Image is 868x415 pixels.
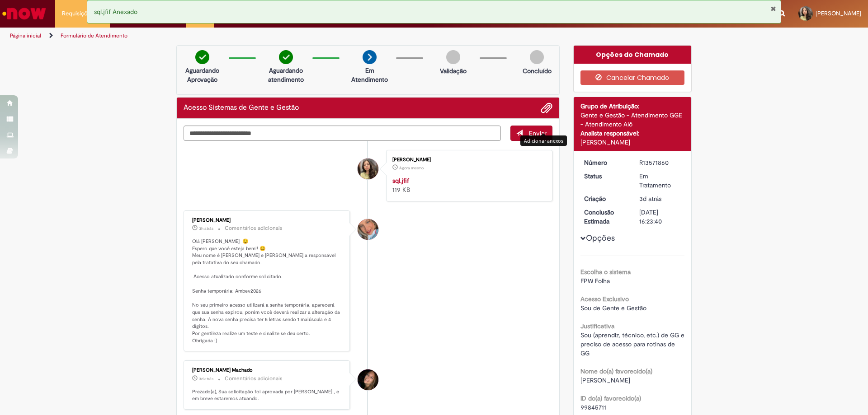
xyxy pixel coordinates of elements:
[399,165,424,171] time: 29/09/2025 13:34:39
[639,172,681,190] div: Em Tratamento
[199,376,213,382] span: 3d atrás
[639,195,661,203] span: 3d atrás
[440,66,467,75] p: Validação
[530,50,544,64] img: img-circle-grey.png
[1,5,47,23] img: ServiceNow
[279,50,293,64] img: check-circle-green.png
[580,322,614,330] b: Justificativa
[358,219,378,240] div: Jacqueline Andrade Galani
[264,66,308,84] p: Aguardando atendimento
[446,50,460,64] img: img-circle-grey.png
[392,157,543,163] div: [PERSON_NAME]
[529,129,547,137] span: Enviar
[61,32,127,39] a: Formulário de Atendimento
[816,9,861,17] span: [PERSON_NAME]
[574,46,692,64] div: Opções do Chamado
[639,158,681,167] div: R13571860
[184,104,299,112] h2: Acesso Sistemas de Gente e Gestão Histórico de tíquete
[580,304,646,312] span: Sou de Gente e Gestão
[541,102,552,114] button: Adicionar anexos
[392,177,409,185] a: sql.jfif
[580,376,630,384] span: [PERSON_NAME]
[580,70,685,85] button: Cancelar Chamado
[639,194,681,203] div: 26/09/2025 16:59:38
[180,66,224,84] p: Aguardando Aprovação
[580,111,685,129] div: Gente e Gestão - Atendimento GGE - Atendimento Alô
[523,66,552,75] p: Concluído
[62,9,94,18] span: Requisições
[510,126,552,141] button: Enviar
[199,376,213,382] time: 26/09/2025 17:08:17
[639,208,681,226] div: [DATE] 16:23:40
[580,394,641,402] b: ID do(a) favorecido(a)
[580,331,686,357] span: Sou (aprendiz, técnico, etc.) de GG e preciso de acesso para rotinas de GG
[184,126,501,141] textarea: Digite sua mensagem aqui...
[192,388,343,402] p: Prezado(a), Sua solicitação foi aprovada por [PERSON_NAME] , e em breve estaremos atuando.
[639,195,661,203] time: 26/09/2025 16:59:38
[10,32,41,39] a: Página inicial
[94,8,137,16] span: sql.jfif Anexado
[577,194,633,203] dt: Criação
[192,368,343,373] div: [PERSON_NAME] Machado
[577,172,633,181] dt: Status
[348,66,392,84] p: Em Atendimento
[195,50,209,64] img: check-circle-green.png
[580,295,629,303] b: Acesso Exclusivo
[577,158,633,167] dt: Número
[577,208,633,226] dt: Conclusão Estimada
[192,238,343,345] p: Olá [PERSON_NAME] 😉 Espero que você esteja bem!! 😊 Meu nome é [PERSON_NAME] e [PERSON_NAME] a res...
[580,403,606,411] span: 99845711
[770,5,776,12] button: Fechar Notificação
[199,226,213,231] span: 3h atrás
[520,135,567,146] div: Adicionar anexos
[392,176,543,194] div: 119 KB
[7,28,572,44] ul: Trilhas de página
[358,369,378,390] div: Iara Moscardini Machado
[192,218,343,223] div: [PERSON_NAME]
[580,367,652,375] b: Nome do(a) favorecido(a)
[580,277,610,285] span: FPW Folha
[580,129,685,138] div: Analista responsável:
[199,226,213,231] time: 29/09/2025 10:10:59
[358,159,378,179] div: Priscilla Barbosa Marques
[225,375,283,382] small: Comentários adicionais
[399,165,424,171] span: Agora mesmo
[580,268,631,276] b: Escolha o sistema
[225,224,283,232] small: Comentários adicionais
[580,138,685,147] div: [PERSON_NAME]
[363,50,377,64] img: arrow-next.png
[580,102,685,111] div: Grupo de Atribuição:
